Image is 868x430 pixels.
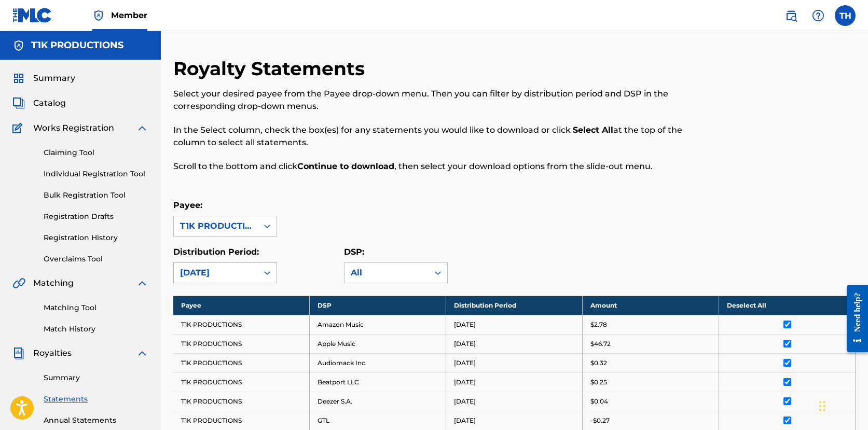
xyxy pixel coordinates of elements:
[446,334,583,353] td: [DATE]
[44,415,148,426] a: Annual Statements
[173,353,310,372] td: T1K PRODUCTIONS
[12,97,25,109] img: Catalog
[44,372,148,383] a: Summary
[344,247,364,257] label: DSP:
[785,9,797,22] img: search
[33,347,72,359] span: Royalties
[590,339,611,349] p: $46.72
[351,267,422,279] div: All
[92,9,105,22] img: Top Rightsholder
[310,411,446,430] td: GTL
[12,277,25,289] img: Matching
[44,190,148,201] a: Bulk Registration Tool
[583,296,719,315] th: Amount
[173,124,699,149] p: In the Select column, check the box(es) for any statements you would like to download or click at...
[590,378,607,387] p: $0.25
[180,267,252,279] div: [DATE]
[136,347,148,359] img: expand
[136,277,148,289] img: expand
[310,392,446,411] td: Deezer S.A.
[819,391,825,422] div: Drag
[44,169,148,179] a: Individual Registration Tool
[173,315,310,334] td: T1K PRODUCTIONS
[33,97,66,109] span: Catalog
[446,392,583,411] td: [DATE]
[180,220,252,232] div: T1K PRODUCTIONS
[310,334,446,353] td: Apple Music
[310,372,446,392] td: Beatport LLC
[33,72,75,85] span: Summary
[812,9,824,22] img: help
[173,200,202,210] label: Payee:
[446,372,583,392] td: [DATE]
[590,416,610,425] p: -$0.27
[173,160,699,173] p: Scroll to the bottom and click , then select your download options from the slide-out menu.
[808,5,829,26] div: Help
[33,122,114,134] span: Works Registration
[12,122,26,134] img: Works Registration
[33,277,74,289] span: Matching
[446,296,583,315] th: Distribution Period
[816,380,868,430] iframe: Chat Widget
[44,394,148,405] a: Statements
[44,324,148,335] a: Match History
[173,334,310,353] td: T1K PRODUCTIONS
[136,122,148,134] img: expand
[310,296,446,315] th: DSP
[12,72,75,85] a: SummarySummary
[173,247,259,257] label: Distribution Period:
[446,411,583,430] td: [DATE]
[173,411,310,430] td: T1K PRODUCTIONS
[44,302,148,313] a: Matching Tool
[310,315,446,334] td: Amazon Music
[590,397,608,406] p: $0.04
[111,9,147,21] span: Member
[173,372,310,392] td: T1K PRODUCTIONS
[173,88,699,113] p: Select your desired payee from the Payee drop-down menu. Then you can filter by distribution peri...
[44,147,148,158] a: Claiming Tool
[590,320,607,329] p: $2.78
[835,5,856,26] div: User Menu
[839,277,868,360] iframe: Resource Center
[781,5,802,26] a: Public Search
[590,358,607,368] p: $0.32
[12,97,66,109] a: CatalogCatalog
[44,254,148,265] a: Overclaims Tool
[173,296,310,315] th: Payee
[719,296,856,315] th: Deselect All
[31,39,123,51] h5: T1K PRODUCTIONS
[12,39,25,52] img: Accounts
[173,57,370,80] h2: Royalty Statements
[310,353,446,372] td: Audiomack Inc.
[173,392,310,411] td: T1K PRODUCTIONS
[446,353,583,372] td: [DATE]
[573,125,613,135] strong: Select All
[44,211,148,222] a: Registration Drafts
[12,72,25,85] img: Summary
[44,232,148,243] a: Registration History
[12,8,52,23] img: MLC Logo
[297,161,394,171] strong: Continue to download
[12,347,25,359] img: Royalties
[446,315,583,334] td: [DATE]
